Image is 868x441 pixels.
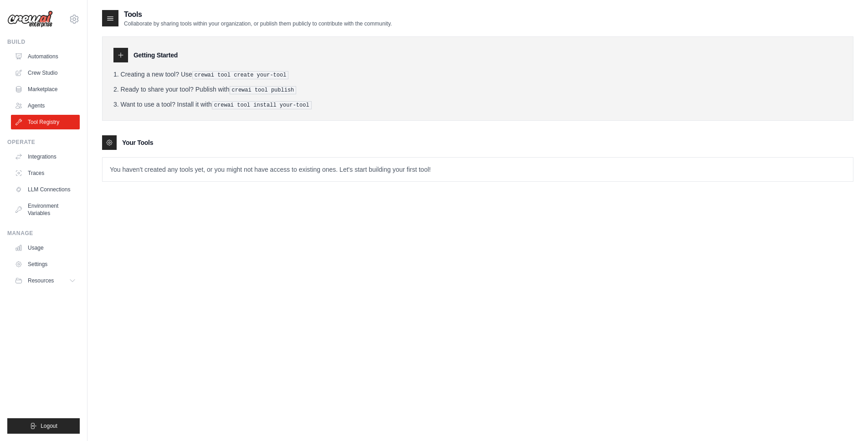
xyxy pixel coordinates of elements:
[11,166,80,180] a: Traces
[212,101,312,109] pre: crewai tool install your-tool
[28,277,54,284] span: Resources
[11,241,80,255] a: Usage
[113,85,842,94] li: Ready to share your tool? Publish with
[11,182,80,197] a: LLM Connections
[11,149,80,164] a: Integrations
[11,273,80,288] button: Resources
[11,66,80,80] a: Crew Studio
[11,257,80,272] a: Settings
[124,9,392,20] h2: Tools
[11,115,80,129] a: Tool Registry
[41,422,57,430] span: Logout
[103,158,853,181] p: You haven't created any tools yet, or you might not have access to existing ones. Let's start bui...
[11,49,80,64] a: Automations
[11,98,80,113] a: Agents
[7,418,80,434] button: Logout
[124,20,392,27] p: Collaborate by sharing tools within your organization, or publish them publicly to contribute wit...
[7,138,80,146] div: Operate
[113,100,842,109] li: Want to use a tool? Install it with
[11,82,80,97] a: Marketplace
[7,38,80,46] div: Build
[134,51,178,60] h3: Getting Started
[192,71,289,79] pre: crewai tool create your-tool
[7,230,80,237] div: Manage
[11,199,80,220] a: Environment Variables
[7,10,53,28] img: Logo
[230,86,297,94] pre: crewai tool publish
[113,70,842,79] li: Creating a new tool? Use
[122,138,153,147] h3: Your Tools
